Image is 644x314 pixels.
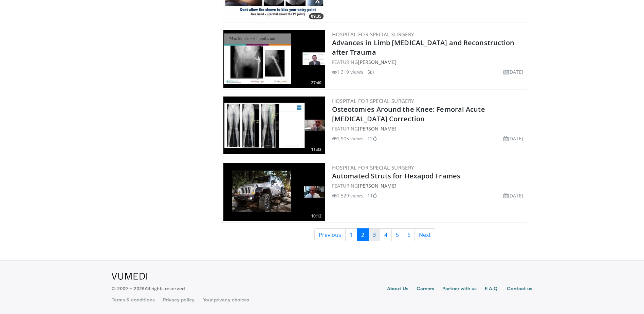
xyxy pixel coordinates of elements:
[309,213,324,219] span: 10:12
[391,228,403,241] a: 5
[332,182,526,189] div: FEATURING
[223,97,325,154] img: 2871033b-603d-40d7-b626-905e13c34a4d.300x170_q85_crop-smart_upscale.jpg
[503,192,523,199] li: [DATE]
[332,192,363,199] li: 1,529 views
[417,285,435,293] a: Careers
[332,105,485,123] a: Osteotomies Around the Knee: Femoral Acute [MEDICAL_DATA] Correction
[368,228,380,241] a: 3
[163,296,195,303] a: Privacy policy
[222,228,528,241] nav: Search results pages
[332,171,461,180] a: Automated Struts for Hexapod Frames
[332,135,363,142] li: 1,905 views
[332,31,415,38] a: Hospital for Special Surgery
[332,164,415,171] a: Hospital for Special Surgery
[387,285,408,293] a: About Us
[223,163,325,221] img: 8ee02366-93fe-45ea-b45c-0b7ae1f231a4.300x170_q85_crop-smart_upscale.jpg
[403,228,415,241] a: 6
[332,125,526,132] div: FEATURING
[380,228,392,241] a: 4
[357,228,369,241] a: 2
[223,97,325,154] a: 11:33
[358,182,396,189] a: [PERSON_NAME]
[485,285,498,293] a: F.A.Q.
[332,58,526,66] div: FEATURING
[503,135,523,142] li: [DATE]
[367,68,374,75] li: 5
[415,228,435,241] a: Next
[145,285,184,291] span: All rights reserved
[223,30,325,88] a: 27:40
[367,192,377,199] li: 11
[309,13,324,19] span: 09:35
[332,68,363,75] li: 1,319 views
[112,296,155,303] a: Terms & conditions
[314,228,346,241] a: Previous
[367,135,377,142] li: 12
[112,273,147,280] img: VuMedi Logo
[223,163,325,221] a: 10:12
[203,296,249,303] a: Your privacy choices
[345,228,357,241] a: 1
[112,285,185,292] p: © 2009 – 2025
[332,38,515,57] a: Advances in Limb [MEDICAL_DATA] and Reconstruction after Trauma
[507,285,533,293] a: Contact us
[442,285,477,293] a: Partner with us
[358,125,396,132] a: [PERSON_NAME]
[332,98,415,104] a: Hospital for Special Surgery
[503,68,523,75] li: [DATE]
[358,59,396,65] a: [PERSON_NAME]
[223,30,325,88] img: 02b19e56-94af-4a79-8c4a-e721f516a4a1.300x170_q85_crop-smart_upscale.jpg
[309,146,324,153] span: 11:33
[309,80,324,86] span: 27:40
